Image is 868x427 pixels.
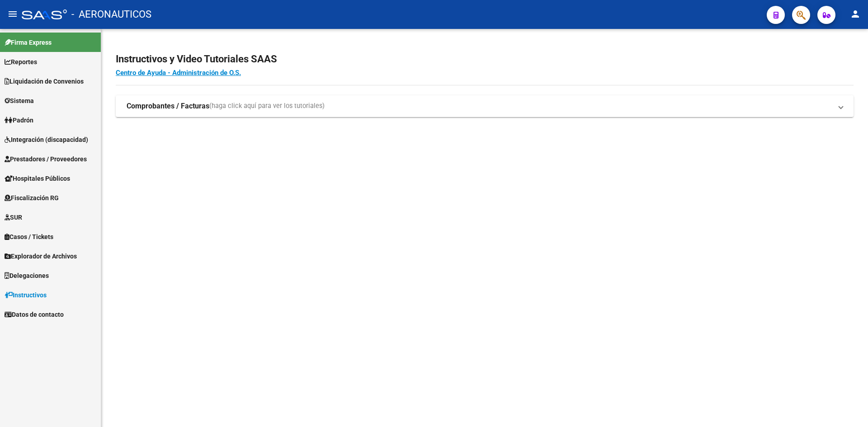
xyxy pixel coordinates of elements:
[5,174,70,183] span: Hospitales Públicos
[7,9,18,19] mat-icon: menu
[5,193,59,203] span: Fiscalización RG
[5,57,37,67] span: Reportes
[71,5,151,24] span: - AERONAUTICOS
[116,69,241,77] a: Centro de Ayuda - Administración de O.S.
[837,396,859,418] iframe: Intercom live chat
[5,76,84,86] span: Liquidación de Convenios
[5,251,77,261] span: Explorador de Archivos
[5,310,64,319] span: Datos de contacto
[5,154,87,164] span: Prestadores / Proveedores
[5,135,88,145] span: Integración (discapacidad)
[5,290,47,300] span: Instructivos
[5,38,52,47] span: Firma Express
[209,101,325,111] span: (haga click aquí para ver los tutoriales)
[5,232,53,242] span: Casos / Tickets
[5,271,49,281] span: Delegaciones
[5,115,33,125] span: Padrón
[5,212,22,222] span: SUR
[116,95,854,117] mat-expansion-panel-header: Comprobantes / Facturas(haga click aquí para ver los tutoriales)
[116,51,854,68] h2: Instructivos y Video Tutoriales SAAS
[850,9,861,19] mat-icon: person
[5,96,34,106] span: Sistema
[127,101,209,111] strong: Comprobantes / Facturas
